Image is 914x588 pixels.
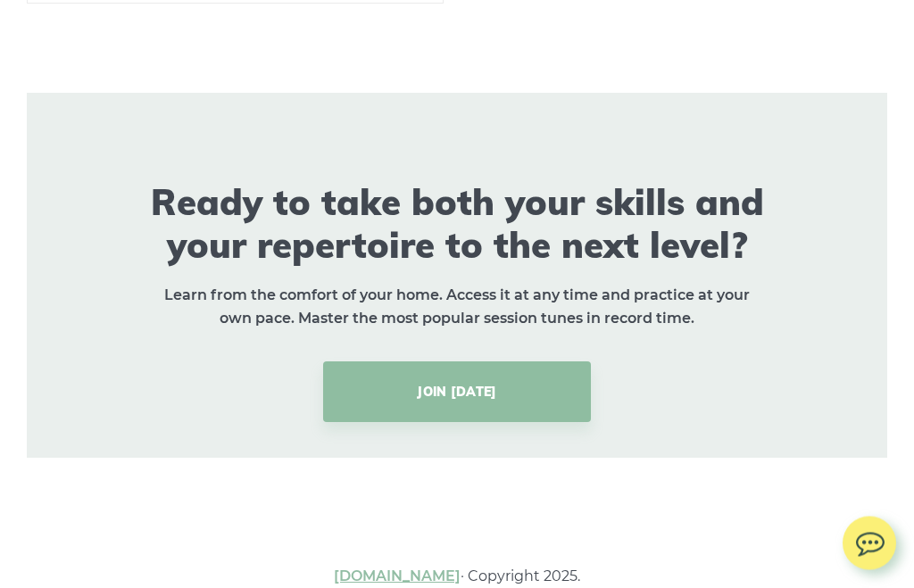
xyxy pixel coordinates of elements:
a: JOIN [DATE] [323,362,591,423]
strong: Learn from the comfort of your home. Access it at any time and practice at your own pace. Master ... [164,287,750,327]
a: [DOMAIN_NAME] [334,568,461,585]
h2: Ready to take both your skills and your repertoire to the next level? [131,181,783,267]
img: chat.svg [843,517,896,562]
